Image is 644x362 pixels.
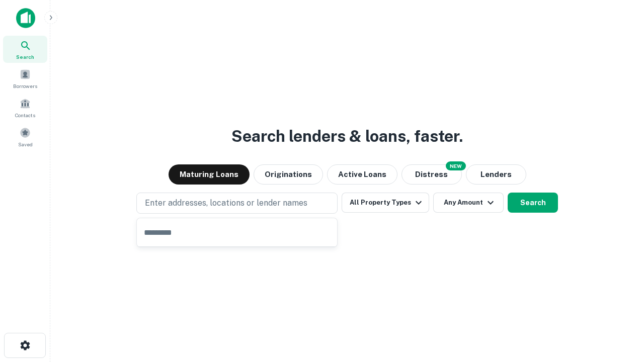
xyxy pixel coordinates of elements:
a: Contacts [3,94,47,121]
p: Enter addresses, locations or lender names [145,197,307,209]
a: Saved [3,123,47,150]
h3: Search lenders & loans, faster. [231,124,463,148]
div: NEW [446,161,466,170]
span: Borrowers [13,82,37,90]
a: Search [3,36,47,63]
span: Contacts [15,111,35,119]
button: Enter addresses, locations or lender names [136,193,338,214]
button: Maturing Loans [169,164,250,185]
button: Search distressed loans with lien and other non-mortgage details. [401,164,462,185]
button: Search [508,193,558,213]
button: Any Amount [433,193,504,213]
img: capitalize-icon.png [16,8,35,28]
button: Originations [254,164,323,185]
button: Active Loans [327,164,397,185]
span: Search [16,53,34,61]
a: Borrowers [3,65,47,92]
button: Lenders [466,164,526,185]
iframe: Chat Widget [594,282,644,330]
button: All Property Types [342,193,429,213]
span: Saved [18,140,33,148]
